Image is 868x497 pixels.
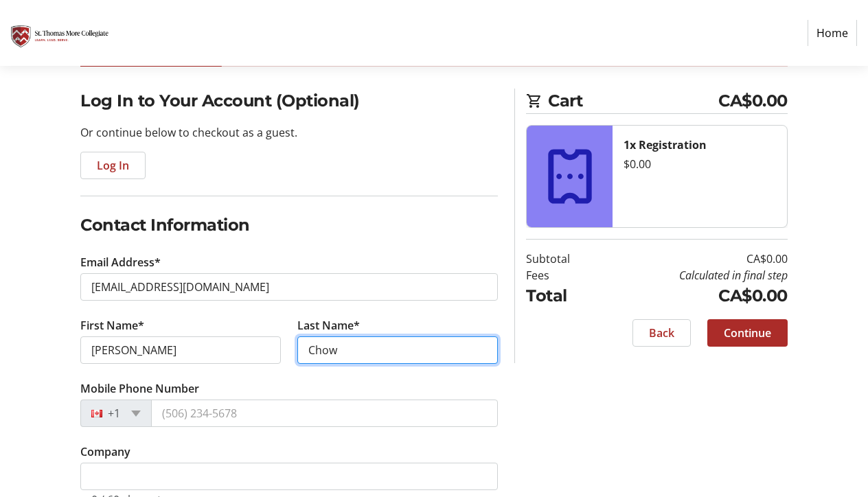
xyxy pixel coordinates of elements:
[80,254,161,270] label: Email Address*
[80,443,130,460] label: Company
[548,89,718,113] span: Cart
[632,319,691,347] button: Back
[707,319,788,347] button: Continue
[808,20,857,46] a: Home
[80,89,498,113] h2: Log In to Your Account (Optional)
[724,325,771,341] span: Continue
[602,267,788,284] td: Calculated in final step
[80,213,498,238] h2: Contact Information
[624,137,707,152] strong: 1x Registration
[151,400,498,427] input: (506) 234-5678
[297,317,360,334] label: Last Name*
[649,325,674,341] span: Back
[526,284,602,308] td: Total
[526,251,602,267] td: Subtotal
[80,380,199,397] label: Mobile Phone Number
[11,5,108,60] img: St. Thomas More Collegiate #2's Logo
[80,152,146,179] button: Log In
[97,157,129,174] span: Log In
[718,89,788,113] span: CA$0.00
[80,124,498,141] p: Or continue below to checkout as a guest.
[80,317,144,334] label: First Name*
[602,284,788,308] td: CA$0.00
[624,156,775,172] div: $0.00
[602,251,788,267] td: CA$0.00
[526,267,602,284] td: Fees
